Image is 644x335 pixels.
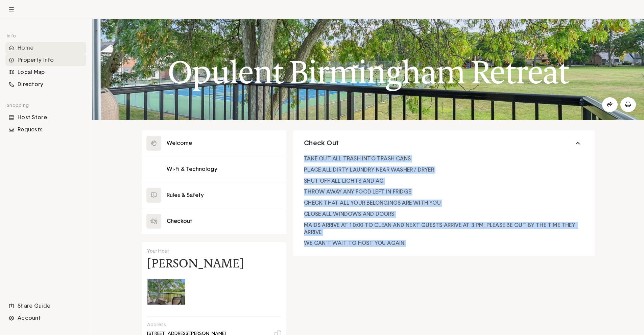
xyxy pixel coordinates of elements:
[293,130,594,156] button: Check Out
[304,222,583,236] p: MAIDS ARRIVE AT 10:00 TO CLEAN AND NEXT GUESTS ARRIVE AT 3 PM, PLEASE BE OUT BY THE TIME THEY ARRIVE
[5,42,86,54] li: Navigation item
[5,111,86,124] div: Host Store
[5,312,86,324] li: Navigation item
[5,124,86,136] li: Navigation item
[5,312,86,324] div: Account
[5,300,86,312] li: Navigation item
[304,139,339,148] span: Check Out
[5,54,86,66] li: Navigation item
[304,188,583,196] p: THROW AWAY ANY FOOD LEFT IN FRIDGE
[5,124,86,136] div: Requests
[5,78,86,91] div: Directory
[147,249,169,254] span: Your Host
[5,300,86,312] div: Share Guide
[5,42,86,54] div: Home
[5,66,86,78] li: Navigation item
[304,200,583,207] p: CHECK THAT ALL YOUR BELONGINGS ARE WITH YOU
[147,322,277,328] p: Address
[304,211,583,218] p: CLOSE ALL WINDOWS AND DOORS
[168,54,569,90] h1: Opulent Birmingham Retreat
[304,178,583,185] p: SHUT OFF ALL LIGHTS AND AC
[5,111,86,124] li: Navigation item
[304,155,583,162] p: TAKE OUT ALL TRASH INTO TRASH CANS
[147,273,185,311] img: Kaden Cowles's avatar
[5,66,86,78] div: Local Map
[304,166,583,174] p: PLACE ALL DIRTY LAUNDRY NEAR WASHER / DRYER
[5,78,86,91] li: Navigation item
[304,240,583,247] p: WE CAN’T WAIT TO HOST YOU AGAIN!
[5,54,86,66] div: Property Info
[147,258,244,269] h4: [PERSON_NAME]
